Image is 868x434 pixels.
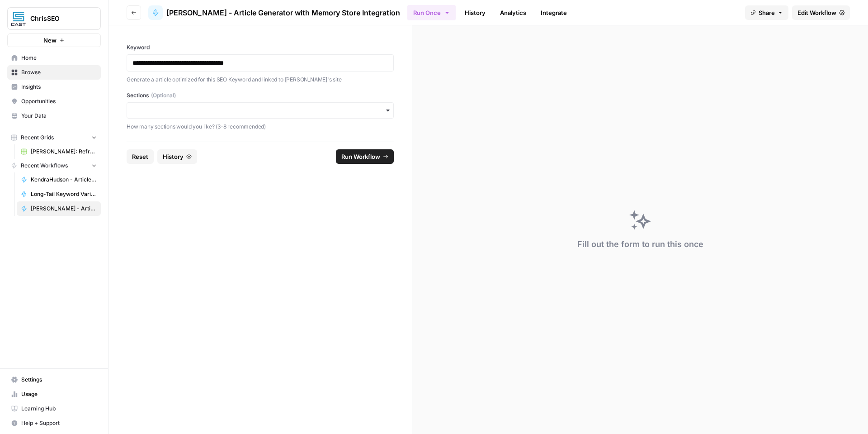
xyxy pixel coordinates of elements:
[10,10,27,27] img: ChrisSEO Logo
[17,201,101,216] a: [PERSON_NAME] - Article Generator with Memory Store Integration
[792,5,850,20] a: Edit Workflow
[797,8,836,17] span: Edit Workflow
[7,372,101,387] a: Settings
[7,159,101,172] button: Recent Workflows
[127,43,394,52] label: Keyword
[759,8,775,17] span: Share
[163,152,184,161] span: History
[132,152,148,161] span: Reset
[407,5,456,20] button: Run Once
[495,5,532,20] a: Analytics
[17,144,101,159] a: [PERSON_NAME]: Refresh Existing Content
[21,97,97,105] span: Opportunities
[127,149,154,164] button: Reset
[21,419,97,427] span: Help + Support
[7,7,101,30] button: Workspace: ChrisSEO
[7,401,101,416] a: Learning Hub
[7,51,101,65] a: Home
[17,187,101,201] a: Long-Tail Keyword Variations
[21,134,54,142] span: Recent Grids
[127,122,394,131] p: How many sections would you like? (3-8 recommended)
[157,149,197,164] button: History
[30,14,85,23] span: ChrisSEO
[21,83,97,91] span: Insights
[336,149,394,164] button: Run Workflow
[7,65,101,80] a: Browse
[151,91,176,100] span: (Optional)
[17,172,101,187] a: KendraHudson - Article Generator with Memory Store Integration
[21,162,68,170] span: Recent Workflows
[21,376,97,384] span: Settings
[21,54,97,62] span: Home
[7,131,101,144] button: Recent Grids
[7,387,101,401] a: Usage
[43,36,57,45] span: New
[21,68,97,76] span: Browse
[127,91,394,100] label: Sections
[21,112,97,120] span: Your Data
[21,405,97,413] span: Learning Hub
[7,94,101,109] a: Opportunities
[341,152,380,161] span: Run Workflow
[7,416,101,430] button: Help + Support
[31,176,97,184] span: KendraHudson - Article Generator with Memory Store Integration
[21,390,97,398] span: Usage
[31,190,97,198] span: Long-Tail Keyword Variations
[745,5,788,20] button: Share
[577,238,703,251] div: Fill out the form to run this once
[127,75,394,84] p: Generate a article optimized for this SEO Keyword and linked to [PERSON_NAME]'s site
[7,33,101,47] button: New
[166,7,400,18] span: [PERSON_NAME] - Article Generator with Memory Store Integration
[31,148,97,156] span: [PERSON_NAME]: Refresh Existing Content
[535,5,572,20] a: Integrate
[31,205,97,213] span: [PERSON_NAME] - Article Generator with Memory Store Integration
[148,5,400,20] a: [PERSON_NAME] - Article Generator with Memory Store Integration
[7,109,101,123] a: Your Data
[7,80,101,94] a: Insights
[459,5,491,20] a: History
